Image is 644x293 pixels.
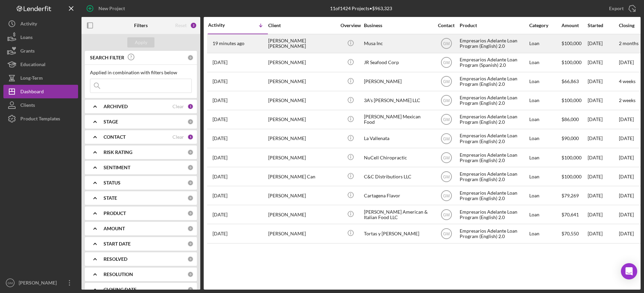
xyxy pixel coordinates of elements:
div: $70,641 [562,206,587,223]
b: ARCHIVED [104,104,128,109]
b: RESOLVED [104,256,127,262]
div: Export [609,2,624,15]
div: Loan [529,35,561,53]
div: Loan [529,73,561,91]
text: GM [443,193,449,198]
div: C&C Distributiors LLC [364,168,432,185]
div: Empresarios Adelante Loan Program (English) 2.0 [460,111,528,129]
div: [PERSON_NAME] [268,224,336,242]
div: 0 [187,55,194,61]
div: 0 [187,271,194,277]
div: Loan [529,54,561,72]
div: $70,550 [562,224,587,242]
div: Empresarios Adelante Loan Program (English) 2.0 [460,206,528,223]
a: Long-Term [3,71,78,85]
button: Educational [3,58,78,71]
div: Applied in combination with filters below [90,70,192,75]
time: 4 weeks [619,78,636,84]
text: GM [443,60,449,65]
div: Empresarios Adelante Loan Program (Spanish) 2.0 [460,54,528,72]
time: 2025-06-29 23:06 [213,155,227,160]
a: Grants [3,44,78,58]
div: Reset [175,23,187,28]
time: [DATE] [619,116,634,122]
div: [PERSON_NAME] [268,92,336,110]
a: Activity [3,17,78,31]
div: [PERSON_NAME] Can [268,168,336,185]
b: START DATE [104,241,131,247]
div: Educational [20,58,45,73]
div: 0 [187,119,194,125]
div: [DATE] [588,149,618,167]
b: SEARCH FILTER [90,55,124,60]
div: $100,000 [562,35,587,53]
div: Loan [529,149,561,167]
div: Clients [20,98,35,114]
text: GM [443,232,449,236]
div: Activity [208,22,238,28]
div: [PERSON_NAME] [268,111,336,129]
div: [DATE] [588,35,618,53]
div: Loans [20,31,33,46]
time: [DATE] [619,212,634,217]
div: [DATE] [588,73,618,91]
div: 0 [187,149,194,155]
div: Product Templates [20,112,60,127]
b: STATE [104,195,117,201]
div: $100,000 [562,54,587,72]
time: 2 weeks [619,97,636,103]
time: 2025-05-22 12:59 [213,231,227,236]
div: [PERSON_NAME] [268,73,336,91]
div: Loan [529,224,561,242]
div: 0 [187,287,194,293]
time: 2 months [619,40,639,46]
time: 2025-07-18 16:57 [213,136,227,141]
div: 11 of 1424 Projects • $963,323 [330,6,392,11]
time: [DATE] [619,155,634,160]
div: Contact [434,23,459,28]
button: Export [602,2,641,15]
div: Activity [20,17,37,32]
div: Loan [529,206,561,223]
b: RESOLUTION [104,272,133,277]
button: Product Templates [3,112,78,125]
div: $100,000 [562,149,587,167]
b: STATUS [104,180,121,185]
button: New Project [81,2,132,15]
div: Grants [20,44,35,59]
div: [DATE] [588,206,618,223]
div: Started [588,23,618,28]
div: Cartagena Flavor [364,187,432,204]
button: GM[PERSON_NAME] [3,276,78,290]
div: Category [529,23,561,28]
button: Clients [3,98,78,112]
div: Clear [172,134,184,140]
text: GM [443,98,449,103]
div: [DATE] [588,168,618,185]
div: 0 [187,195,194,201]
b: CLOSING DATE [104,287,136,292]
div: Loan [529,130,561,148]
b: RISK RATING [104,150,132,155]
div: 0 [187,226,194,232]
div: [DATE] [588,130,618,148]
time: 2025-07-23 01:10 [213,117,227,122]
div: Empresarios Adelante Loan Program (English) 2.0 [460,168,528,185]
div: Apply [135,37,147,47]
div: Empresarios Adelante Loan Program (English) 2.0 [460,130,528,148]
div: 0 [187,210,194,216]
time: [DATE] [619,174,634,179]
div: Open Intercom Messenger [621,263,637,279]
time: [DATE] [619,193,634,198]
div: Loan [529,92,561,110]
div: 0 [187,180,194,186]
div: Tortas y [PERSON_NAME] [364,224,432,242]
div: 1 [187,103,194,110]
div: [PERSON_NAME] Mexican Food [364,111,432,129]
div: Business [364,23,432,28]
time: 2025-05-23 20:36 [213,212,227,217]
div: Loan [529,111,561,129]
div: 0 [187,256,194,262]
